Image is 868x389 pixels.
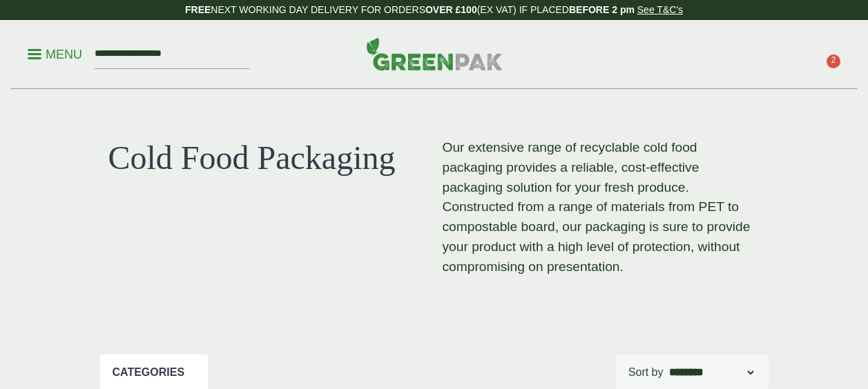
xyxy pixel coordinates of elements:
[666,364,756,381] select: Shop order
[366,37,503,70] img: GreenPak Supplies
[628,364,664,381] p: Sort by
[28,46,82,60] a: Menu
[827,54,840,68] span: 2
[569,4,635,15] strong: BEFORE 2 pm
[108,138,426,178] h1: Cold Food Packaging
[443,138,760,277] p: Our extensive range of recyclable cold food packaging provides a reliable, cost-effective packagi...
[637,4,683,15] a: See T&C's
[28,46,82,63] p: Menu
[113,364,185,381] p: Categories
[185,4,211,15] strong: FREE
[425,4,477,15] strong: OVER £100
